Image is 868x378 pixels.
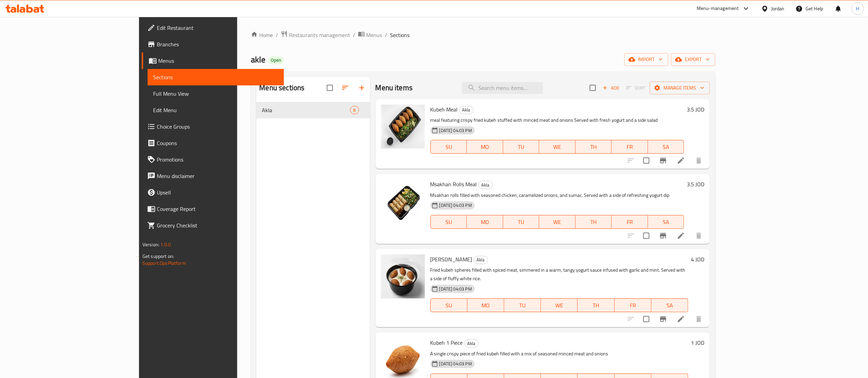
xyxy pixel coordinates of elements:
[470,300,501,310] span: MO
[576,215,612,229] button: TH
[430,338,463,348] span: Kubeh 1 Piece
[157,24,278,32] span: Edit Restaurant
[503,215,540,229] button: TU
[771,5,785,12] div: Jordan
[142,259,186,268] a: Support.OpsPlatform
[612,140,648,154] button: FR
[430,266,688,283] p: Fried kubeh spheres filled with spiced meat, simmered in a warm, tangy yogurt sauce infused with ...
[691,338,704,347] h6: 1 JOD
[470,217,500,227] span: MO
[677,232,685,240] a: Edit menu item
[467,140,503,154] button: MO
[462,82,543,94] input: search
[459,106,474,114] div: Akla
[614,217,645,227] span: FR
[142,184,284,201] a: Upsell
[654,300,685,310] span: SA
[354,80,370,96] button: Add section
[262,106,350,114] span: Akla
[157,172,278,180] span: Menu disclaimer
[142,151,284,168] a: Promotions
[691,152,707,169] button: delete
[651,217,682,227] span: SA
[142,36,284,52] a: Branches
[430,298,467,312] button: SU
[350,106,359,114] div: items
[544,300,575,310] span: WE
[433,217,464,227] span: SU
[630,55,663,64] span: import
[503,140,540,154] button: TU
[671,53,715,66] button: export
[655,84,704,92] span: Manage items
[655,152,671,169] button: Branch-specific-item
[437,127,475,134] span: [DATE] 04:03 PM
[467,215,503,229] button: MO
[148,85,284,102] a: Full Menu View
[256,102,370,118] div: Akla8
[507,300,538,310] span: TU
[541,298,578,312] button: WE
[650,82,710,94] button: Manage items
[687,179,704,189] h6: 3.5 JOD
[437,286,475,292] span: [DATE] 04:03 PM
[251,31,715,39] nav: breadcrumb
[157,205,278,213] span: Coverage Report
[615,298,651,312] button: FR
[602,84,620,92] span: Add
[142,240,159,249] span: Version:
[437,202,475,209] span: [DATE] 04:03 PM
[691,227,707,244] button: delete
[504,298,541,312] button: TU
[153,90,278,98] span: Full Menu View
[542,217,573,227] span: WE
[655,227,671,244] button: Branch-specific-item
[677,315,685,323] a: Edit menu item
[433,300,465,310] span: SU
[430,215,467,229] button: SU
[576,140,612,154] button: TH
[142,52,284,69] a: Menus
[153,106,278,114] span: Edit Menu
[433,142,464,152] span: SU
[506,217,537,227] span: TU
[358,31,382,39] a: Menus
[430,191,684,200] p: Msakhan rolls filled with seasoned chicken, caramelized onions, and sumac. Served with a side of ...
[542,142,573,152] span: WE
[366,31,382,39] span: Menus
[385,31,387,39] li: /
[256,99,370,121] nav: Menu sections
[281,31,350,39] a: Restaurants management
[651,298,688,312] button: SA
[157,122,278,131] span: Choice Groups
[142,168,284,184] a: Menu disclaimer
[612,215,648,229] button: FR
[648,215,684,229] button: SA
[474,256,488,264] span: Akla
[479,181,493,189] span: Akla
[289,31,350,39] span: Restaurants management
[148,102,284,118] a: Edit Menu
[142,252,174,261] span: Get support on:
[600,83,622,93] button: Add
[157,221,278,229] span: Grocery Checklist
[470,142,500,152] span: MO
[430,104,458,115] span: Kubeh Meal
[648,140,684,154] button: SA
[578,142,609,152] span: TH
[160,240,171,249] span: 1.0.0
[142,201,284,217] a: Coverage Report
[381,179,425,223] img: Msakhan Rolls Meal
[153,73,278,81] span: Sections
[148,69,284,85] a: Sections
[676,55,710,64] span: export
[142,118,284,135] a: Choice Groups
[655,311,671,327] button: Branch-specific-item
[624,53,668,66] button: import
[142,135,284,151] a: Coupons
[430,254,472,264] span: [PERSON_NAME]
[467,298,504,312] button: MO
[614,142,645,152] span: FR
[430,116,684,125] p: meal featuring crispy fried kubeh stuffed with minced meat and onions Served with fresh yogurt an...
